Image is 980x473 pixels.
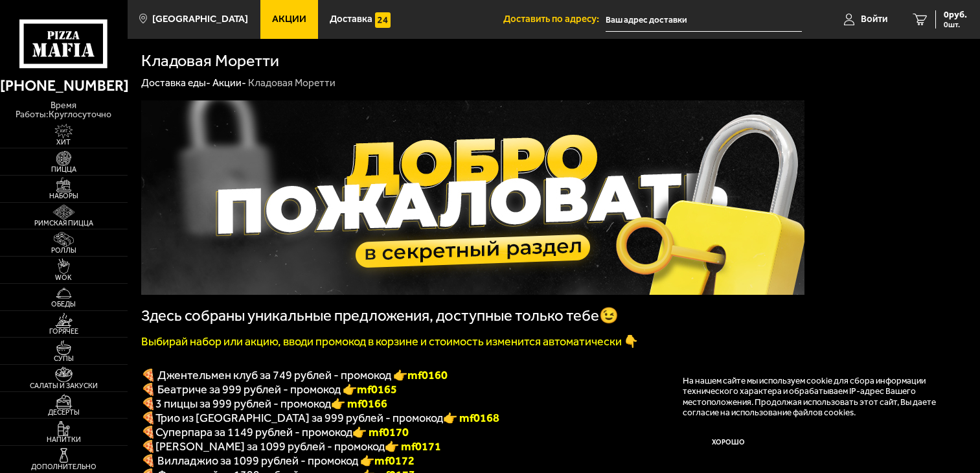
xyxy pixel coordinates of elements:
span: 🍕 Беатриче за 999 рублей - промокод 👉 [141,382,397,397]
font: 🍕 [141,411,155,425]
font: 🍕 [141,397,155,411]
b: mf0172 [374,454,415,468]
span: Суперпара за 1149 рублей - промокод [155,425,352,439]
span: Трио из [GEOGRAPHIC_DATA] за 999 рублей - промокод [155,411,443,425]
span: 3 пиццы за 999 рублей - промокод [155,397,331,411]
img: 15daf4d41897b9f0e9f617042186c801.svg [375,12,391,28]
b: mf0160 [407,368,448,382]
span: 🍕 Джентельмен клуб за 749 рублей - промокод 👉 [141,368,448,382]
a: Акции- [212,76,246,89]
span: 0 руб. [944,10,967,19]
span: 0 шт. [944,21,967,29]
span: Доставить по адресу: [503,14,606,24]
font: 👉 mf0170 [352,425,409,439]
a: Доставка еды- [141,76,211,89]
input: Ваш адрес доставки [606,8,802,32]
b: 🍕 [141,439,155,454]
font: Выбирай набор или акцию, вводи промокод в корзине и стоимость изменится автоматически 👇 [141,334,638,349]
font: 👉 mf0168 [443,411,499,425]
span: Здесь собраны уникальные предложения, доступные только тебе😉 [141,306,619,325]
b: mf0165 [357,382,397,397]
span: Войти [861,14,887,24]
span: [PERSON_NAME] за 1099 рублей - промокод [155,439,385,454]
h1: Кладовая Моретти [141,52,279,69]
button: Хорошо [683,427,775,457]
p: На нашем сайте мы используем cookie для сбора информации технического характера и обрабатываем IP... [683,375,948,417]
b: 👉 mf0171 [385,439,441,454]
span: [GEOGRAPHIC_DATA] [152,14,248,24]
span: 🍕 Вилладжио за 1099 рублей - промокод 👉 [141,454,415,468]
img: 1024x1024 [141,100,804,295]
div: Кладовая Моретти [248,76,336,89]
font: 🍕 [141,425,155,439]
span: Акции [272,14,306,24]
font: 👉 mf0166 [331,397,387,411]
span: Доставка [330,14,372,24]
